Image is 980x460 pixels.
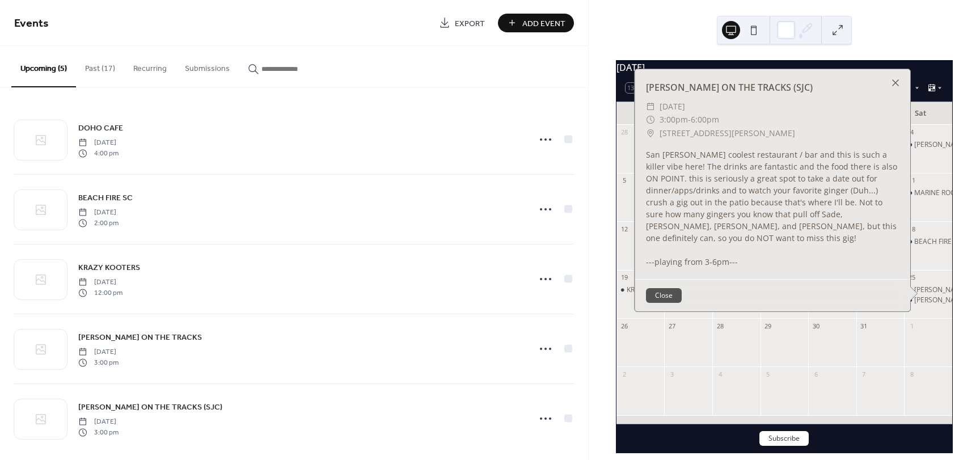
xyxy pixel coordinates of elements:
[688,113,691,126] span: -
[904,188,952,198] div: MARINE ROOM
[668,370,676,378] div: 3
[78,417,119,427] span: [DATE]
[914,140,968,150] div: [PERSON_NAME]
[620,370,628,378] div: 2
[716,322,724,330] div: 28
[914,188,962,198] div: MARINE ROOM
[860,322,868,330] div: 31
[78,262,140,274] span: KRAZY KOOTERS
[691,113,719,126] span: 6:00pm
[78,400,222,413] a: [PERSON_NAME] ON THE TRACKS (SJC)
[620,128,628,137] div: 28
[904,140,952,150] div: ROMEO CUCINA
[430,14,493,32] a: Export
[616,61,952,74] div: [DATE]
[635,81,910,94] div: [PERSON_NAME] ON THE TRACKS (SJC)
[759,431,809,446] button: Subscribe
[907,322,916,330] div: 1
[78,138,119,148] span: [DATE]
[11,46,76,87] button: Upcoming (5)
[635,149,910,268] div: San [PERSON_NAME] coolest restaurant / bar and this is such a killer vibe here! The drinks are fa...
[764,322,772,330] div: 29
[646,113,655,126] div: ​
[78,357,119,368] span: 3:00 pm
[522,18,565,29] span: Add Event
[812,322,820,330] div: 30
[646,126,655,140] div: ​
[78,332,202,344] span: [PERSON_NAME] ON THE TRACKS
[620,273,628,282] div: 19
[616,285,665,295] div: KRAZY KOOTERS
[904,296,952,305] div: TREVORS ON THE TRACKS
[660,126,795,140] span: [STREET_ADDRESS][PERSON_NAME]
[498,14,574,32] button: Add Event
[812,370,820,378] div: 6
[124,46,176,86] button: Recurring
[78,148,119,158] span: 4:00 pm
[646,288,682,303] button: Close
[914,237,962,247] div: BEACH FIRE SC
[907,370,916,378] div: 8
[176,46,239,86] button: Submissions
[78,331,202,344] a: [PERSON_NAME] ON THE TRACKS
[14,12,49,35] span: Events
[76,46,124,86] button: Past (17)
[646,100,655,113] div: ​
[620,176,628,185] div: 5
[627,285,679,295] div: KRAZY KOOTERS
[78,277,122,288] span: [DATE]
[78,347,119,357] span: [DATE]
[78,121,123,134] a: DOHO CAFE
[78,261,140,274] a: KRAZY KOOTERS
[620,225,628,233] div: 12
[660,100,685,113] span: [DATE]
[626,102,671,125] div: Sun
[455,18,485,29] span: Export
[78,192,133,204] span: BEACH FIRE SC
[716,370,724,378] div: 4
[78,218,119,228] span: 2:00 pm
[860,370,868,378] div: 7
[78,402,222,413] span: [PERSON_NAME] ON THE TRACKS (SJC)
[898,102,943,125] div: Sat
[660,113,688,126] span: 3:00pm
[78,288,122,298] span: 12:00 pm
[78,208,119,218] span: [DATE]
[668,322,676,330] div: 27
[764,370,772,378] div: 5
[78,427,119,437] span: 3:00 pm
[78,123,123,134] span: DOHO CAFE
[904,237,952,247] div: BEACH FIRE SC
[78,191,133,204] a: BEACH FIRE SC
[620,322,628,330] div: 26
[904,285,952,295] div: TREVORS ON THE TRACKS (SJC)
